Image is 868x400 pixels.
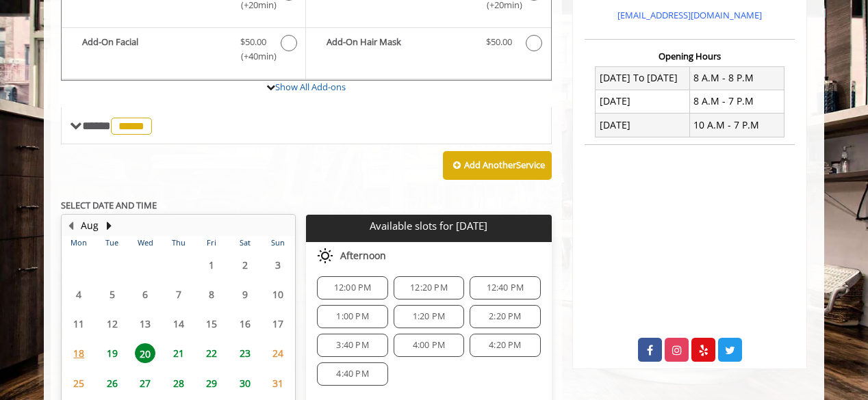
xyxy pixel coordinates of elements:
div: 1:00 PM [317,305,387,328]
span: 4:40 PM [336,369,368,379]
span: 20 [135,343,155,363]
span: 25 [68,373,89,393]
td: Select day19 [95,338,128,368]
span: 30 [235,373,255,393]
td: Select day20 [129,338,162,368]
th: Sun [261,236,295,250]
span: 12:40 PM [487,282,524,293]
td: Select day29 [195,368,228,397]
th: Wed [129,236,162,250]
td: Select day24 [261,338,295,368]
span: 1:20 PM [413,311,445,322]
td: Select day27 [129,368,162,397]
div: 12:40 PM [470,276,540,299]
div: 4:00 PM [394,334,464,357]
button: Aug [81,218,99,233]
span: 12:00 PM [334,282,372,293]
span: 23 [235,343,255,363]
td: Select day26 [95,368,128,397]
div: 2:20 PM [470,305,540,328]
span: (+40min ) [233,49,274,64]
span: 18 [68,343,89,363]
span: 3:40 PM [336,340,368,351]
label: Add-On Facial [68,35,298,67]
td: 10 A.M - 7 P.M [689,114,784,137]
td: Select day28 [162,368,194,397]
span: 28 [168,373,189,393]
span: $50.00 [486,35,512,49]
img: afternoon slots [317,248,333,264]
label: Add-On Hair Mask [313,35,544,55]
button: Next Month [103,218,114,233]
div: 3:40 PM [317,334,387,357]
b: Add-On Facial [82,35,227,64]
div: 1:20 PM [394,305,464,328]
span: 22 [201,343,222,363]
td: Select day18 [62,338,95,368]
div: 12:00 PM [317,276,387,299]
span: 19 [102,343,123,363]
td: [DATE] To [DATE] [596,66,690,90]
td: Select day25 [62,368,95,397]
span: 4:00 PM [413,340,445,351]
td: Select day22 [195,338,228,368]
b: Add-On Hair Mask [327,35,472,51]
span: 27 [135,373,155,393]
td: [DATE] [596,114,690,137]
th: Mon [62,236,95,250]
span: 29 [201,373,222,393]
td: 8 A.M - 8 P.M [689,66,784,90]
th: Tue [95,236,128,250]
td: Select day21 [162,338,194,368]
span: $50.00 [240,35,266,49]
span: 12:20 PM [410,282,448,293]
span: Afternoon [340,250,386,261]
div: 4:40 PM [317,362,387,386]
div: 4:20 PM [470,334,540,357]
td: Select day30 [228,368,261,397]
div: 12:20 PM [394,276,464,299]
td: Select day23 [228,338,261,368]
th: Fri [195,236,228,250]
span: 21 [168,343,189,363]
td: [DATE] [596,90,690,113]
td: 8 A.M - 7 P.M [689,90,784,113]
span: 1:00 PM [336,311,368,322]
span: 24 [268,343,288,363]
a: Show All Add-ons [275,81,346,93]
span: 26 [102,373,123,393]
span: 2:20 PM [489,311,521,322]
button: Previous Month [65,218,76,233]
th: Thu [162,236,194,250]
a: [EMAIL_ADDRESS][DOMAIN_NAME] [617,9,762,21]
h3: Opening Hours [585,51,795,61]
span: 4:20 PM [489,340,521,351]
p: Available slots for [DATE] [311,220,546,232]
td: Select day31 [261,368,295,397]
b: Add Another Service [464,159,545,171]
b: SELECT DATE AND TIME [61,199,157,211]
button: Add AnotherService [443,151,552,180]
span: 31 [268,373,288,393]
th: Sat [228,236,261,250]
